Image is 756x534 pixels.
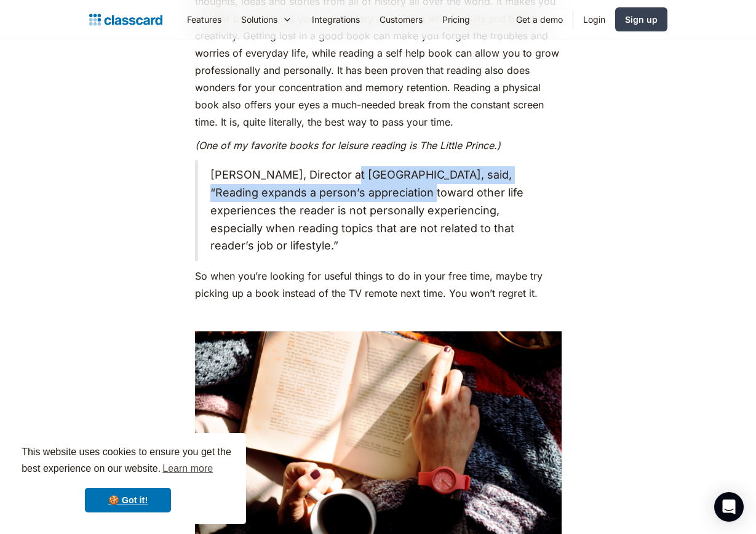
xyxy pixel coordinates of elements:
[10,433,246,524] div: cookieconsent
[195,139,501,152] em: (One of my favorite books for leisure reading is The Little Prince.)
[231,6,302,33] div: Solutions
[89,11,162,28] a: home
[195,267,562,302] p: So when you’re looking for useful things to do in your free time, maybe try picking up a book ins...
[85,488,171,512] a: dismiss cookie message
[177,6,231,33] a: Features
[241,13,277,26] div: Solutions
[22,445,234,478] span: This website uses cookies to ensure you get the best experience on our website.
[432,6,480,33] a: Pricing
[506,6,573,33] a: Get a demo
[195,137,562,154] p: ‍
[573,6,615,33] a: Login
[302,6,370,33] a: Integrations
[625,13,658,26] div: Sign up
[370,6,432,33] a: Customers
[615,7,667,31] a: Sign up
[161,459,215,478] a: learn more about cookies
[714,492,744,522] div: Open Intercom Messenger
[195,160,562,261] blockquote: [PERSON_NAME], Director at [GEOGRAPHIC_DATA], said, “Reading expands a person’s appreciation towa...
[195,308,562,325] p: ‍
